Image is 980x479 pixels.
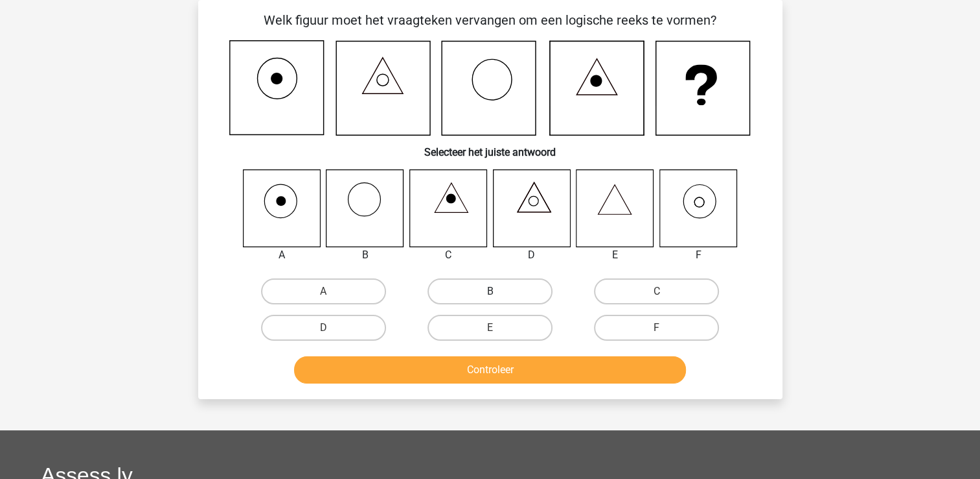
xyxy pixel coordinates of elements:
h6: Selecteer het juiste antwoord [219,136,762,158]
div: C [400,247,497,263]
label: F [594,315,719,341]
div: A [233,247,331,263]
div: E [566,247,664,263]
div: F [650,247,747,263]
label: B [427,278,553,304]
div: D [483,247,581,263]
p: Welk figuur moet het vraagteken vervangen om een logische reeks te vormen? [219,10,762,30]
label: D [261,315,386,341]
label: C [594,278,719,304]
label: A [261,278,386,304]
button: Controleer [294,356,686,384]
div: B [316,247,414,263]
label: E [427,315,553,341]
